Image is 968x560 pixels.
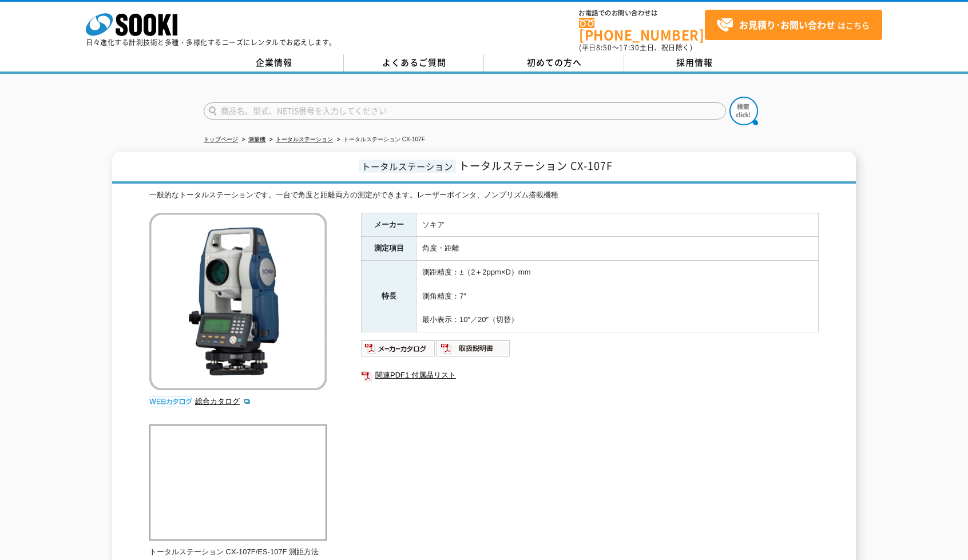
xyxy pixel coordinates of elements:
[149,213,327,390] img: トータルステーション CX-107F
[344,54,484,72] a: よくあるご質問
[149,396,192,407] img: webカタログ
[716,17,870,34] span: はこちら
[361,347,436,355] a: メーカーカタログ
[619,42,640,53] span: 17:30
[149,189,819,201] div: 一般的なトータルステーションです。一台で角度と距離両方の測定ができます。レーザーポインタ、ノンプリズム搭載機種
[248,136,265,142] a: 測量機
[436,339,511,358] img: 取扱説明書
[416,213,819,237] td: ソキア
[705,10,882,40] a: お見積り･お問い合わせはこちら
[335,134,425,146] li: トータルステーション CX-107F
[149,546,327,558] p: トータルステーション CX-107F/ES-107F 測距方法
[579,18,705,41] a: [PHONE_NUMBER]
[362,261,416,332] th: 特長
[362,213,416,237] th: メーカー
[596,42,612,53] span: 8:50
[195,397,251,406] a: 総合カタログ
[86,39,336,46] p: 日々進化する計測技術と多種・多様化するニーズにレンタルでお応えします。
[361,368,819,383] a: 関連PDF1 付属品リスト
[739,18,835,31] strong: お見積り･お問い合わせ
[436,347,511,355] a: 取扱説明書
[416,237,819,261] td: 角度・距離
[579,42,692,53] span: (平日 ～ 土日、祝日除く)
[204,102,726,120] input: 商品名、型式、NETIS番号を入力してください
[459,158,613,173] span: トータルステーション CX-107F
[729,97,758,125] img: btn_search.png
[416,261,819,332] td: 測距精度：±（2＋2ppm×D）mm 測角精度：7″ 最小表示：10″／20″（切替）
[579,10,705,17] span: お電話でのお問い合わせは
[204,54,344,72] a: 企業情報
[484,54,624,72] a: 初めての方へ
[362,237,416,261] th: 測定項目
[276,136,333,142] a: トータルステーション
[361,339,436,358] img: メーカーカタログ
[527,56,582,69] span: 初めての方へ
[624,54,764,72] a: 採用情報
[359,160,456,173] span: トータルステーション
[204,136,238,142] a: トップページ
